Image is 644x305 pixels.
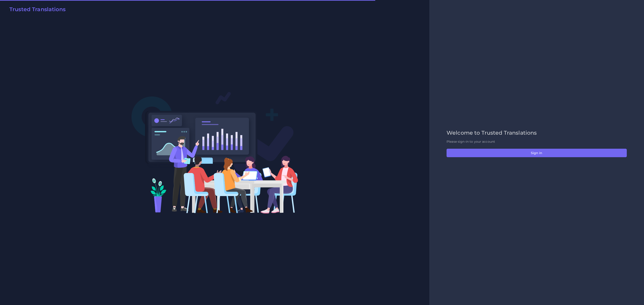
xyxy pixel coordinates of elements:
[6,6,66,14] a: Trusted Translations
[447,149,627,157] button: Sign in
[447,130,627,136] h2: Welcome to Trusted Translations
[131,92,298,214] img: Login V2
[9,6,66,13] h2: Trusted Translations
[447,139,627,144] p: Please sign-in to your account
